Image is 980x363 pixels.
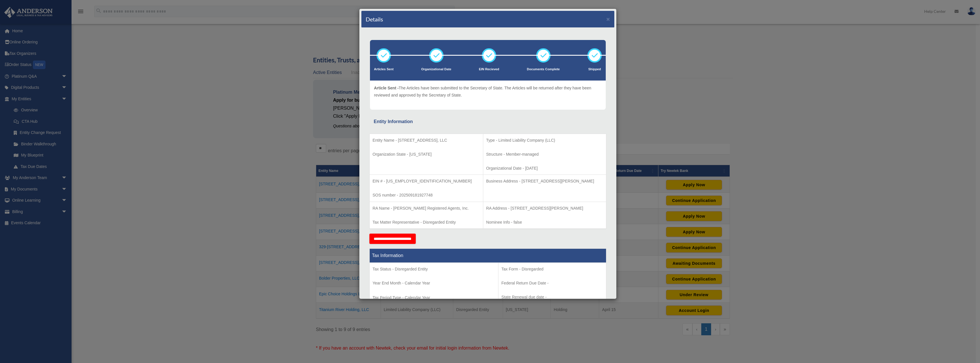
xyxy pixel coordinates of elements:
[366,15,383,23] h4: Details
[373,205,480,212] p: RA Name - [PERSON_NAME] Registered Agents, Inc.
[373,266,495,273] p: Tax Status - Disregarded Entity
[486,178,603,185] p: Business Address - [STREET_ADDRESS][PERSON_NAME]
[486,205,603,212] p: RA Address - [STREET_ADDRESS][PERSON_NAME]
[486,137,603,144] p: Type - Limited Liability Company (LLC)
[501,280,603,287] p: Federal Return Due Date -
[373,178,480,185] p: EIN # - [US_EMPLOYER_IDENTIFICATION_NUMBER]
[486,151,603,158] p: Structure - Member-managed
[421,67,451,72] p: Organizational Date
[374,86,399,90] span: Article Sent -
[373,219,480,226] p: Tax Matter Representative - Disregarded Entity
[374,85,602,99] p: The Articles have been submitted to the Secretary of State. The Articles will be returned after t...
[370,249,606,263] th: Tax Information
[606,16,610,22] button: ×
[486,165,603,172] p: Organizational Date - [DATE]
[373,151,480,158] p: Organization State - [US_STATE]
[501,266,603,273] p: Tax Form - Disregarded
[374,67,393,72] p: Articles Sent
[587,67,602,72] p: Shipped
[479,67,499,72] p: EIN Recieved
[370,263,498,305] td: Tax Period Type - Calendar Year
[527,67,560,72] p: Documents Complete
[373,280,495,287] p: Year End Month - Calendar Year
[501,294,603,301] p: State Renewal due date -
[374,118,602,126] div: Entity Information
[486,219,603,226] p: Nominee Info - false
[373,192,480,199] p: SOS number - 202509181927748
[373,137,480,144] p: Entity Name - [STREET_ADDRESS], LLC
